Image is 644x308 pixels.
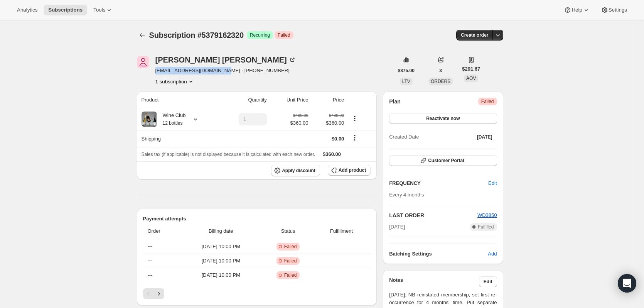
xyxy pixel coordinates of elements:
[317,227,366,235] span: Fulfillment
[155,56,296,64] div: [PERSON_NAME] [PERSON_NAME]
[389,223,405,231] span: [DATE]
[12,5,42,15] button: Analytics
[323,151,341,157] span: $360.00
[472,132,497,142] button: [DATE]
[44,5,87,15] button: Subscriptions
[48,7,83,13] span: Subscriptions
[428,157,464,164] span: Customer Portal
[332,136,344,142] span: $0.00
[618,274,636,293] div: Open Intercom Messenger
[143,288,371,299] nav: Pagination
[284,244,297,250] span: Failed
[402,79,410,84] span: LTV
[477,134,492,140] span: [DATE]
[153,288,164,299] button: Next
[477,212,497,219] button: WD3850
[462,65,480,73] span: $291.67
[149,31,244,39] span: Subscription #5379162320
[488,250,497,258] span: Add
[596,5,632,15] button: Settings
[250,32,270,38] span: Recurring
[389,133,419,141] span: Created Date
[435,65,447,76] button: 3
[349,134,361,142] button: Shipping actions
[137,30,148,41] button: Subscriptions
[389,276,479,287] h3: Notes
[393,65,419,76] button: $875.00
[426,115,460,122] span: Reactivate now
[484,279,492,285] span: Edit
[328,165,371,176] button: Add product
[483,248,501,260] button: Add
[488,179,497,187] span: Edit
[163,120,183,126] small: 12 bottles
[93,7,105,13] span: Tools
[389,155,497,166] button: Customer Portal
[143,215,371,223] h2: Payment attempts
[389,192,424,198] span: Every 4 months
[142,152,315,157] span: Sales tax (if applicable) is not displayed because it is calculated with each new order.
[278,32,290,38] span: Failed
[456,30,493,41] button: Create order
[148,258,153,264] span: ---
[137,56,149,68] span: Jackson Criddle
[349,114,361,123] button: Product actions
[609,7,627,13] span: Settings
[182,227,260,235] span: Billing date
[17,7,37,13] span: Analytics
[481,98,494,105] span: Failed
[142,112,157,127] img: product img
[431,79,450,84] span: ORDERS
[293,113,308,118] small: $480.00
[389,212,477,219] h2: LAST ORDER
[479,276,497,287] button: Edit
[389,98,401,105] h2: Plan
[137,91,217,108] th: Product
[329,113,344,118] small: $480.00
[559,5,594,15] button: Help
[217,91,269,108] th: Quantity
[477,212,497,218] a: WD3850
[284,258,297,264] span: Failed
[572,7,582,13] span: Help
[155,67,296,74] span: [EMAIL_ADDRESS][DOMAIN_NAME] · [PHONE_NUMBER]
[389,113,497,124] button: Reactivate now
[182,271,260,279] span: [DATE] · 10:00 PM
[157,112,186,127] div: Wine Club
[339,167,366,173] span: Add product
[89,5,118,15] button: Tools
[269,91,311,108] th: Unit Price
[143,223,180,240] th: Order
[264,227,312,235] span: Status
[484,177,501,190] button: Edit
[398,68,415,74] span: $875.00
[182,257,260,265] span: [DATE] · 10:00 PM
[148,272,153,278] span: ---
[290,119,308,127] span: $360.00
[271,165,320,176] button: Apply discount
[466,76,476,81] span: AOV
[148,244,153,249] span: ---
[282,168,315,174] span: Apply discount
[313,119,344,127] span: $360.00
[155,78,195,85] button: Product actions
[389,179,488,187] h2: FREQUENCY
[461,32,488,38] span: Create order
[284,272,297,278] span: Failed
[137,130,217,147] th: Shipping
[310,91,346,108] th: Price
[439,68,442,74] span: 3
[182,243,260,250] span: [DATE] · 10:00 PM
[389,250,488,258] h6: Batching Settings
[478,224,494,230] span: Fulfilled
